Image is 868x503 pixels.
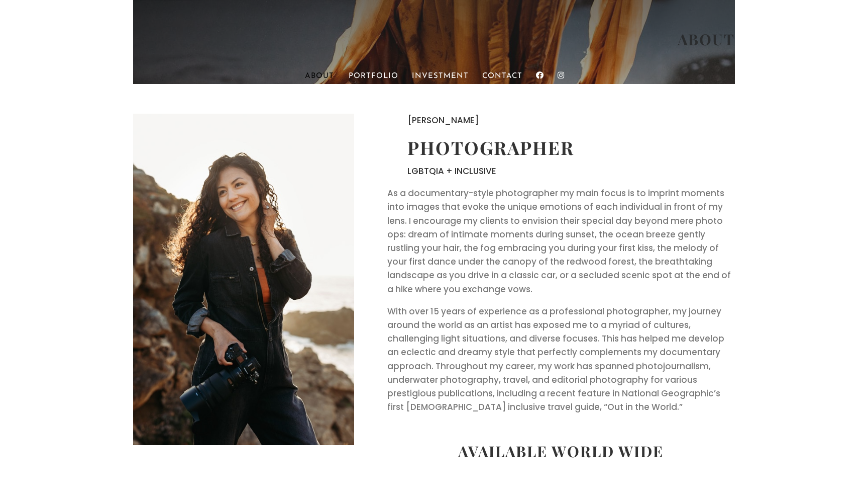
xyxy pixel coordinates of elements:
[387,187,735,305] p: As a documentary-style photographer my main focus is to imprint moments into images that evoke th...
[407,114,479,126] span: [PERSON_NAME]
[407,165,496,177] span: LGBTQIA + INCLUSIVE
[133,114,354,445] img: Bif-Sur-photographer
[458,441,664,461] span: AVAILABLE WORLD WIDE
[412,73,469,101] a: Investment
[387,305,735,423] p: With over 15 years of experience as a professional photographer, my journey around the world as a...
[482,73,522,101] a: Contact
[304,72,335,81] a: About
[349,73,398,101] a: Portfolio
[407,135,574,159] span: PHOTOGRAPHER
